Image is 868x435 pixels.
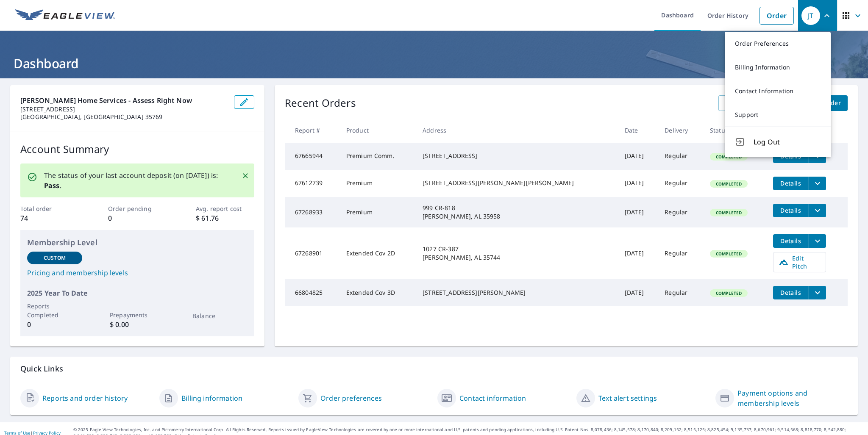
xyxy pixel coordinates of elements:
[285,95,356,111] p: Recent Orders
[778,206,804,214] span: Details
[737,388,848,408] a: Payment options and membership levels
[20,213,79,223] p: 74
[598,393,657,403] a: Text alert settings
[423,179,611,187] div: [STREET_ADDRESS][PERSON_NAME][PERSON_NAME]
[711,290,747,296] span: Completed
[20,113,227,121] p: [GEOGRAPHIC_DATA], [GEOGRAPHIC_DATA] 35769
[196,213,254,223] p: $ 61.76
[181,393,242,403] a: Billing information
[20,204,79,213] p: Total order
[423,204,611,221] div: 999 CR-818 [PERSON_NAME], AL 35958
[725,103,831,127] a: Support
[779,254,821,270] span: Edit Pitch
[778,288,804,296] span: Details
[711,181,747,187] span: Completed
[773,286,809,299] button: detailsBtn-66804825
[42,393,128,403] a: Reports and order history
[778,237,804,245] span: Details
[759,7,794,25] a: Order
[618,227,658,279] td: [DATE]
[339,227,416,279] td: Extended Cov 2D
[703,118,766,143] th: Status
[459,393,526,403] a: Contact information
[423,152,611,160] div: [STREET_ADDRESS]
[809,286,826,299] button: filesDropdownBtn-66804825
[773,234,809,248] button: detailsBtn-67268901
[285,143,339,170] td: 67665944
[618,197,658,227] td: [DATE]
[754,137,821,147] span: Log Out
[339,170,416,197] td: Premium
[809,204,826,217] button: filesDropdownBtn-67268933
[658,143,703,170] td: Regular
[27,268,248,278] a: Pricing and membership levels
[658,279,703,306] td: Regular
[20,105,227,113] p: [STREET_ADDRESS]
[423,288,611,297] div: [STREET_ADDRESS][PERSON_NAME]
[15,9,115,22] img: EV Logo
[773,177,809,190] button: detailsBtn-67612739
[285,197,339,227] td: 67268933
[285,170,339,197] td: 67612739
[108,213,167,223] p: 0
[20,141,254,157] p: Account Summary
[725,127,831,157] button: Log Out
[27,319,82,330] p: 0
[725,79,831,103] a: Contact Information
[108,204,167,213] p: Order pending
[110,310,165,319] p: Prepayments
[27,237,248,248] p: Membership Level
[110,319,165,330] p: $ 0.00
[10,55,858,72] h1: Dashboard
[618,170,658,197] td: [DATE]
[196,204,254,213] p: Avg. report cost
[773,204,809,217] button: detailsBtn-67268933
[801,6,820,25] div: JT
[240,170,251,181] button: Close
[711,210,747,216] span: Completed
[44,170,231,191] p: The status of your last account deposit (on [DATE]) is: .
[718,95,779,111] a: View All Orders
[618,143,658,170] td: [DATE]
[339,279,416,306] td: Extended Cov 3D
[20,363,848,374] p: Quick Links
[618,118,658,143] th: Date
[285,118,339,143] th: Report #
[320,393,382,403] a: Order preferences
[725,32,831,55] a: Order Preferences
[773,252,826,272] a: Edit Pitch
[192,311,248,320] p: Balance
[658,170,703,197] td: Regular
[725,55,831,79] a: Billing Information
[44,181,60,190] b: Pass
[339,197,416,227] td: Premium
[658,118,703,143] th: Delivery
[27,288,248,298] p: 2025 Year To Date
[423,245,611,262] div: 1027 CR-387 [PERSON_NAME], AL 35744
[711,154,747,160] span: Completed
[339,118,416,143] th: Product
[658,197,703,227] td: Regular
[27,302,82,319] p: Reports Completed
[285,227,339,279] td: 67268901
[44,254,66,262] p: Custom
[416,118,618,143] th: Address
[618,279,658,306] td: [DATE]
[285,279,339,306] td: 66804825
[711,251,747,257] span: Completed
[339,143,416,170] td: Premium Comm.
[20,95,227,105] p: [PERSON_NAME] Home Services - Assess Right Now
[778,179,804,187] span: Details
[809,234,826,248] button: filesDropdownBtn-67268901
[658,227,703,279] td: Regular
[809,177,826,190] button: filesDropdownBtn-67612739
